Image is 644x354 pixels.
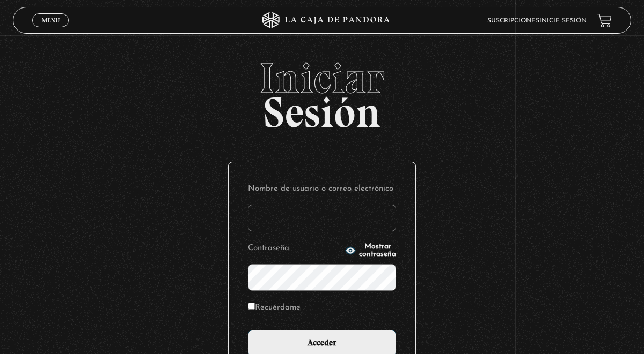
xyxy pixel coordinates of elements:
a: Inicie sesión [539,18,587,24]
span: Iniciar [13,57,631,100]
a: View your shopping cart [597,13,612,28]
label: Recuérdame [248,300,301,315]
label: Nombre de usuario o correo electrónico [248,182,396,196]
span: Cerrar [38,26,63,34]
span: Menu [42,17,60,24]
h2: Sesión [13,57,631,125]
a: Suscripciones [487,18,539,24]
button: Mostrar contraseña [345,243,396,258]
span: Mostrar contraseña [359,243,396,258]
label: Contraseña [248,241,342,255]
input: Recuérdame [248,303,255,310]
